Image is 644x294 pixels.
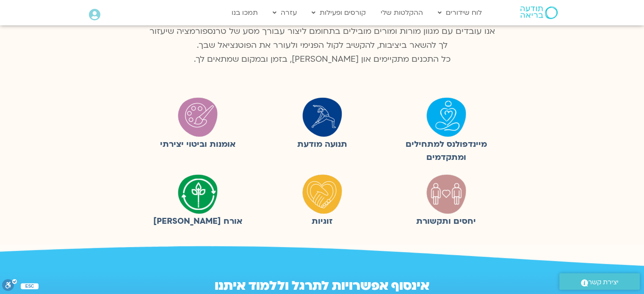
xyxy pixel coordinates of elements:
figcaption: אומנות וביטוי יצירתי [140,138,256,151]
a: תמכו בנו [227,5,262,21]
a: ההקלטות שלי [376,5,427,21]
figcaption: מיינדפולנס למתחילים ומתקדמים [388,138,504,164]
span: יצירת קשר [588,277,619,288]
p: הצטרפו אלינו ב למסע מונחה שיפתח לכם צוהר לנוכחות, שלווה ואפשרויות חדשות. אנו עובדים עם מגוון מורו... [144,11,500,66]
h2: אינסוף אפשרויות לתרגל וללמוד איתנו [138,279,507,293]
figcaption: תנועה מודעת [264,138,380,151]
figcaption: זוגיות [264,215,380,228]
a: לוח שידורים [434,5,486,21]
a: יצירת קשר [559,273,640,290]
a: עזרה [268,5,301,21]
figcaption: יחסים ותקשורת [388,215,504,228]
img: תודעה בריאה [520,6,558,19]
a: קורסים ופעילות [307,5,370,21]
figcaption: אורח [PERSON_NAME] [140,215,256,228]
